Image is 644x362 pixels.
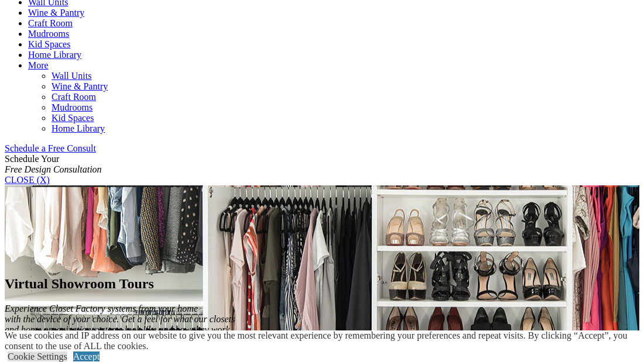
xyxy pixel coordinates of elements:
a: Wine & Pantry [52,81,108,91]
em: Free Design Consultation [5,164,102,174]
a: Accept [73,351,100,361]
div: We use cookies and IP address on our website to give you the most relevant experience by remember... [5,330,644,351]
a: Home Library [52,123,105,133]
a: CLOSE (X) [5,175,50,185]
a: Cookie Settings [8,351,67,361]
a: Kid Spaces [52,113,94,123]
em: Experience Closet Factory systems from your home with the device of your choice. Get a feel for w... [5,304,235,335]
a: Mudrooms [28,29,69,39]
a: Wine & Pantry [28,8,84,18]
a: Craft Room [28,18,73,28]
a: More menu text will display only on big screen [28,60,49,70]
a: Home Library [28,50,81,60]
h1: Virtual Showroom Tours [5,276,639,292]
a: Craft Room [52,92,96,102]
span: Schedule Your [5,154,102,174]
a: Kid Spaces [28,39,70,49]
a: Wall Units [52,71,91,81]
a: Schedule a Free Consult (opens a dropdown menu) [5,143,96,153]
a: Mudrooms [52,102,93,112]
